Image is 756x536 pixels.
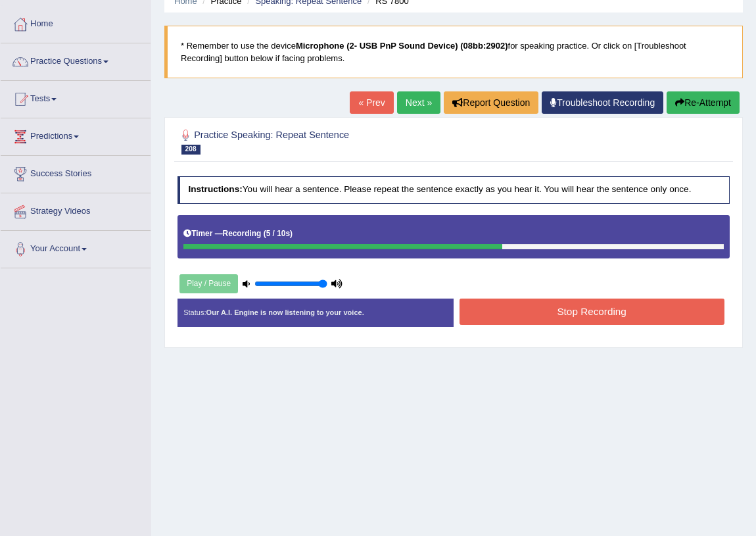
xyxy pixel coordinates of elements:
h2: Practice Speaking: Repeat Sentence [177,127,520,155]
b: 5 / 10s [266,229,290,238]
strong: Our A.I. Engine is now listening to your voice. [206,308,364,316]
a: Tests [1,81,151,114]
blockquote: * Remember to use the device for speaking practice. Or click on [Troubleshoot Recording] button b... [164,26,743,78]
h5: Timer — [183,230,293,238]
button: Re-Attempt [667,91,740,114]
a: Next » [397,91,440,114]
button: Report Question [444,91,538,114]
a: Predictions [1,118,151,151]
a: Troubleshoot Recording [542,91,663,114]
b: ) [290,229,293,238]
a: « Prev [350,91,393,114]
b: Recording [223,229,262,238]
a: Home [1,6,151,39]
a: Strategy Videos [1,193,151,226]
a: Success Stories [1,156,151,189]
b: Microphone (2- USB PnP Sound Device) (08bb:2902) [296,41,508,51]
b: ( [264,229,266,238]
a: Practice Questions [1,43,151,76]
button: Stop Recording [460,299,724,324]
div: Status: [177,299,454,328]
span: 208 [181,145,201,155]
a: Your Account [1,231,151,264]
b: Instructions: [188,184,242,194]
h4: You will hear a sentence. Please repeat the sentence exactly as you hear it. You will hear the se... [177,176,730,204]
